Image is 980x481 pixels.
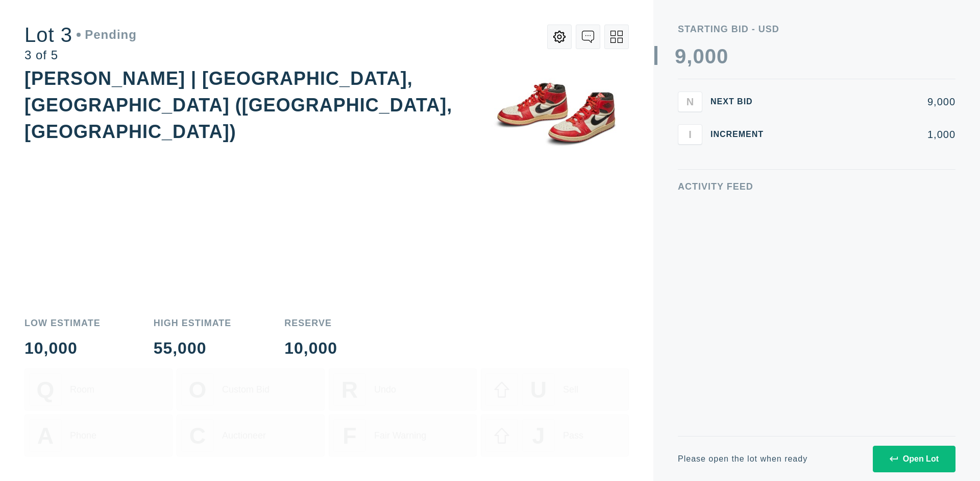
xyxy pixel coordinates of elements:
div: 0 [705,46,717,66]
div: Pending [77,29,137,41]
div: 55,000 [154,340,232,356]
span: I [689,128,692,140]
div: , [687,46,693,250]
div: Lot 3 [24,25,137,45]
div: 10,000 [284,340,337,356]
div: 1,000 [780,129,955,140]
div: Starting Bid - USD [678,25,955,34]
div: High Estimate [154,318,232,328]
div: Activity Feed [678,182,955,191]
div: 3 of 5 [24,49,137,61]
div: 0 [693,46,704,66]
span: N [687,96,694,107]
div: Increment [710,130,772,139]
div: 10,000 [24,340,101,356]
div: Open Lot [890,454,939,464]
div: Reserve [284,318,337,328]
div: 0 [717,46,728,66]
div: 9 [675,46,687,66]
button: I [678,124,702,145]
div: Next Bid [710,98,772,106]
div: Please open the lot when ready [678,455,807,463]
div: 9,000 [780,97,955,107]
div: Low Estimate [24,318,101,328]
button: Open Lot [873,446,955,472]
button: N [678,91,702,112]
div: [PERSON_NAME] | [GEOGRAPHIC_DATA], [GEOGRAPHIC_DATA] ([GEOGRAPHIC_DATA], [GEOGRAPHIC_DATA]) [24,68,452,142]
